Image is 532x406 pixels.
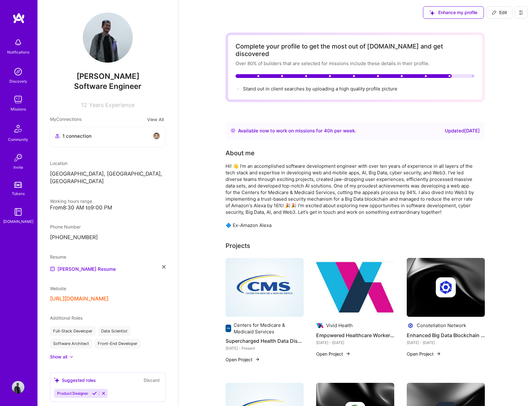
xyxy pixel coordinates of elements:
div: Projects [226,241,250,250]
button: Open Project [407,351,441,357]
a: User Avatar [10,381,26,393]
button: Enhance my profile [423,6,484,19]
img: Company logo [407,322,414,329]
img: tokens [14,182,22,188]
span: 12 [81,102,87,108]
div: Tokens [12,190,25,197]
div: Notifications [7,49,29,55]
span: Additional Roles [50,315,82,321]
p: [GEOGRAPHIC_DATA], [GEOGRAPHIC_DATA], [GEOGRAPHIC_DATA] [50,170,166,185]
div: Centers for Medicare & Medicaid Services [234,322,304,335]
div: Suggested roles [54,377,96,383]
div: Community [8,136,28,143]
div: Missions [11,106,26,112]
div: Discovery [9,78,27,85]
img: User Avatar [12,381,24,393]
div: Stand out in client searches by uploading a high quality profile picture [243,85,397,92]
div: [DATE] - Present [226,345,304,352]
img: Availability [231,128,236,133]
div: Front-End Developer [95,339,141,349]
i: icon SuggestedTeams [430,10,435,15]
img: bell [12,36,24,49]
span: Edit [492,9,507,16]
div: Data Scientist [98,326,131,336]
p: [PHONE_NUMBER] [50,234,166,241]
div: Location [50,160,166,167]
button: Open Project [316,351,351,357]
img: discovery [12,65,24,78]
img: Supercharged Health Data Discovery [226,258,304,317]
img: Invite [12,152,24,164]
img: avatar [153,132,160,140]
i: Accept [92,391,97,396]
button: Edit [486,6,512,19]
div: Updated [DATE] [445,127,480,135]
span: Software Engineer [74,82,142,91]
div: [DATE] - [DATE] [316,339,394,346]
i: icon SuggestedTeams [54,378,59,383]
button: Open Project [226,356,260,363]
span: Resume [50,254,66,260]
div: Show all [50,354,67,360]
span: [PERSON_NAME] [50,72,166,81]
img: Company logo [316,322,324,329]
div: [DATE] - [DATE] [407,339,485,346]
div: Invite [13,164,23,171]
span: 1 connection [62,133,92,139]
h4: Enhanced Big Data Blockchain with Novel Trust-Based Security [407,331,485,339]
div: Software Architect [50,339,92,349]
div: Vivid Health [326,322,353,329]
span: Years Experience [89,102,135,108]
button: Discard [142,377,162,384]
img: Community [11,121,26,136]
img: cover [407,258,485,317]
img: Company logo [436,277,456,297]
a: [PERSON_NAME] Resume [50,265,116,273]
button: View All [145,116,166,123]
span: Working hours range [50,198,92,204]
div: Constellation Network [417,322,466,329]
div: About me [226,148,255,158]
i: icon Collaborator [55,134,60,138]
div: From 8:30 AM to 9:00 PM [50,204,166,211]
h4: Supercharged Health Data Discovery [226,337,304,345]
img: arrow-right [346,351,351,356]
i: Reject [101,391,106,396]
div: Over 80% of builders that are selected for missions include these details in their profile. [236,60,475,67]
img: Company logo [226,325,231,332]
img: logo [12,13,25,24]
span: Website [50,286,66,291]
i: icon Close [162,265,166,269]
button: [URL][DOMAIN_NAME] [50,296,108,302]
img: guide book [12,206,24,218]
div: Hi! 👋 I'm an accomplished software development engineer with over ten years of experience in all ... [226,163,475,229]
img: arrow-right [436,351,441,356]
img: Resume [50,266,55,271]
img: Empowered Healthcare Workers with AI [316,258,394,317]
span: My Connections [50,116,82,123]
img: User Avatar [83,13,133,63]
img: teamwork [12,93,24,106]
div: Complete your profile to get the most out of [DOMAIN_NAME] and get discovered [236,43,475,58]
img: arrow-right [255,357,260,362]
span: Phone Number [50,224,81,229]
span: 40 [324,128,330,134]
h4: Empowered Healthcare Workers with AI [316,331,394,339]
div: Available now to work on missions for h per week . [238,127,356,135]
button: 1 connectionavatar [50,127,166,147]
div: Full-Stack Developer [50,326,96,336]
div: [DOMAIN_NAME] [3,218,33,225]
span: Enhance my profile [430,9,477,16]
span: Product Designer [57,391,88,396]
